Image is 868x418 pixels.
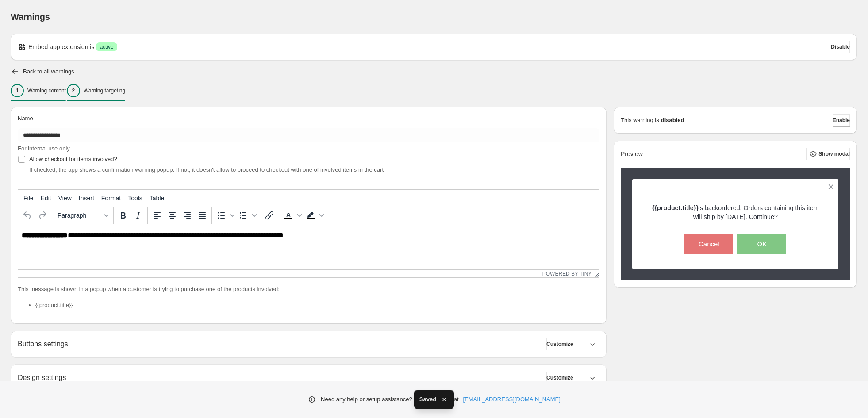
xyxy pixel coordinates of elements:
span: Allow checkout for items involved? [29,156,117,162]
div: Numbered list [236,208,258,223]
span: active [100,43,113,50]
strong: {{product.title}} [652,204,699,211]
div: Bullet list [214,208,236,223]
h2: Back to all warnings [23,68,74,75]
span: Show modal [818,150,850,157]
span: If checked, the app shows a confirmation warning popup. If not, it doesn't allow to proceed to ch... [29,166,384,173]
button: Formats [54,208,111,223]
p: Warning content [27,87,66,94]
div: 1 [11,84,24,97]
li: {{product.title}} [35,301,599,310]
button: Align center [165,208,180,223]
button: Customize [546,338,599,350]
span: Tools [128,195,142,202]
p: Warning targeting [84,87,125,94]
button: 1Warning content [11,81,66,100]
button: Cancel [684,234,733,254]
button: Show modal [806,148,850,160]
a: Powered by Tiny [542,271,592,277]
span: Disable [831,43,850,50]
button: Customize [546,372,599,384]
p: is backordered. Orders containing this item will ship by [DATE]. Continue? [648,203,823,221]
div: Text color [281,208,303,223]
button: Disable [831,41,850,53]
span: Edit [41,195,51,202]
h2: Design settings [18,373,66,382]
span: Format [101,195,121,202]
span: Name [18,115,33,122]
span: Paragraph [58,212,101,219]
h2: Preview [621,150,643,158]
span: Insert [79,195,94,202]
p: This warning is [621,116,659,125]
h2: Buttons settings [18,340,68,348]
iframe: Rich Text Area [18,224,599,269]
button: Undo [20,208,35,223]
button: OK [737,234,786,254]
p: This message is shown in a popup when a customer is trying to purchase one of the products involved: [18,285,599,294]
span: For internal use only. [18,145,71,152]
button: Align right [180,208,195,223]
div: 2 [67,84,80,97]
span: Saved [419,395,436,404]
button: Enable [833,114,850,127]
button: Justify [195,208,210,223]
div: Resize [591,270,599,277]
button: Insert/edit link [262,208,277,223]
span: View [58,195,72,202]
span: Table [150,195,164,202]
span: Customize [546,341,573,348]
span: Customize [546,374,573,381]
p: Embed app extension is [28,42,94,51]
button: 2Warning targeting [67,81,125,100]
div: Background color [303,208,325,223]
span: File [23,195,34,202]
button: Bold [115,208,131,223]
span: Enable [833,117,850,124]
button: Redo [35,208,50,223]
button: Align left [150,208,165,223]
strong: disabled [661,116,684,125]
a: [EMAIL_ADDRESS][DOMAIN_NAME] [463,395,561,404]
span: Warnings [11,12,50,22]
button: Italic [131,208,146,223]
